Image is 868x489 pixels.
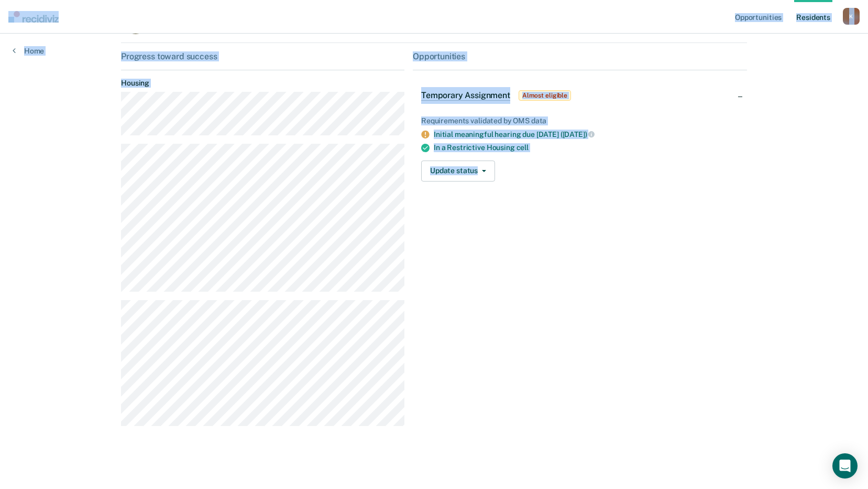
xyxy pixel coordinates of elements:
button: K [843,8,860,25]
a: Home [13,46,44,56]
div: Requirements validated by OMS data [421,116,739,125]
dt: Housing [121,79,404,88]
span: Temporary Assignment [421,90,510,101]
button: Update status [421,161,495,182]
div: In a Restrictive Housing [434,143,739,152]
div: Temporary AssignmentAlmost eligible [413,79,747,112]
div: Open Intercom Messenger [832,453,858,479]
span: Almost eligible [519,90,571,101]
div: Progress toward success [121,51,404,61]
img: Recidiviz [8,11,59,23]
div: Initial meaningful hearing due [DATE] ([DATE]) [434,130,739,139]
span: cell [517,143,529,152]
div: Opportunities [413,51,747,61]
